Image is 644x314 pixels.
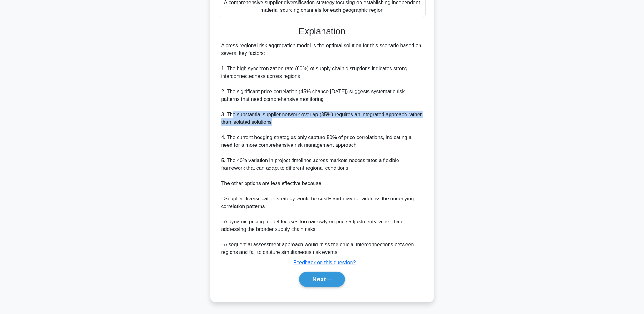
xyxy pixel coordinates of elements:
[221,42,423,256] div: A cross-regional risk aggregation model is the optimal solution for this scenario based on severa...
[223,26,422,37] h3: Explanation
[299,272,345,287] button: Next
[293,260,356,265] a: Feedback on this question?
